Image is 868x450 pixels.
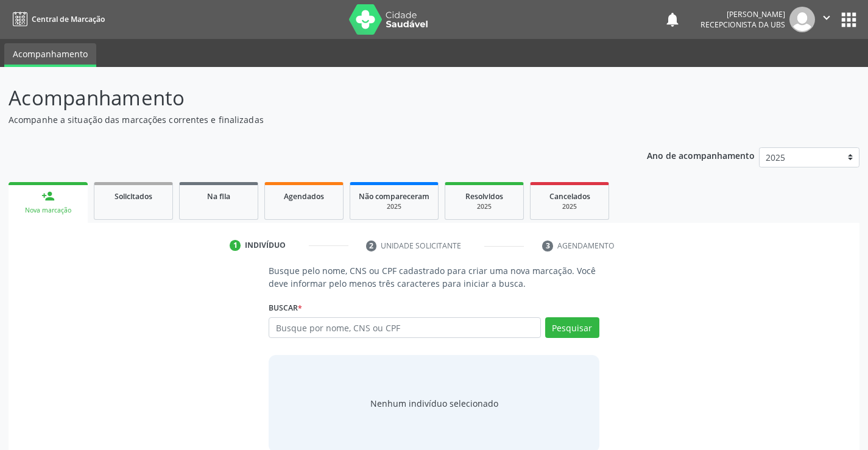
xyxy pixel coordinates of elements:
[9,83,604,113] p: Acompanhamento
[545,317,599,338] button: Pesquisar
[9,113,604,126] p: Acompanhe a situação das marcações correntes e finalizadas
[41,189,55,203] div: person_add
[820,11,833,24] i: 
[17,206,79,215] div: Nova marcação
[664,11,681,28] button: notifications
[245,240,286,251] div: Indivíduo
[269,317,540,338] input: Busque por nome, CNS ou CPF
[815,7,838,32] button: 
[789,7,815,32] img: img
[465,191,503,202] span: Resolvidos
[700,9,785,19] div: [PERSON_NAME]
[115,191,152,202] span: Solicitados
[207,191,230,202] span: Na fila
[269,264,599,290] p: Busque pelo nome, CNS ou CPF cadastrado para criar uma nova marcação. Você deve informar pelo men...
[838,9,859,30] button: apps
[269,298,302,317] label: Buscar
[539,202,600,211] div: 2025
[647,147,755,163] p: Ano de acompanhamento
[32,14,105,24] span: Central de Marcação
[230,240,241,251] div: 1
[359,191,429,202] span: Não compareceram
[359,202,429,211] div: 2025
[9,9,105,29] a: Central de Marcação
[700,19,785,30] span: Recepcionista da UBS
[4,43,96,67] a: Acompanhamento
[284,191,324,202] span: Agendados
[454,202,515,211] div: 2025
[549,191,590,202] span: Cancelados
[370,397,498,410] div: Nenhum indivíduo selecionado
